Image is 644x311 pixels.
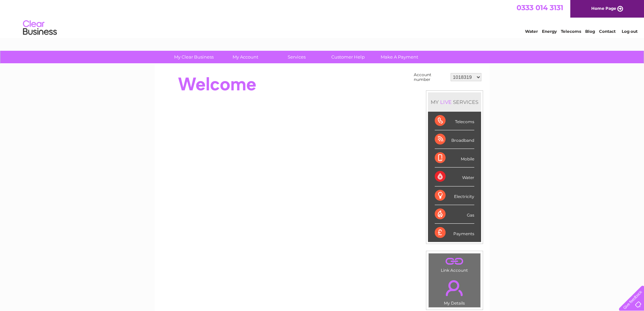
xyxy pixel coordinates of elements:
[430,276,479,300] a: .
[622,29,638,34] a: Log out
[435,112,474,130] div: Telecoms
[435,186,474,205] div: Electricity
[163,4,482,33] div: Clear Business is a trading name of Verastar Limited (registered in [GEOGRAPHIC_DATA] No. 3667643...
[517,3,563,12] a: 0333 014 3131
[599,29,616,34] a: Contact
[525,29,538,34] a: Water
[217,51,273,63] a: My Account
[269,51,325,63] a: Services
[542,29,557,34] a: Energy
[428,253,481,274] td: Link Account
[430,255,479,267] a: .
[428,92,481,112] div: MY SERVICES
[23,18,57,38] img: logo.png
[435,130,474,149] div: Broadband
[435,224,474,242] div: Payments
[166,51,222,63] a: My Clear Business
[435,168,474,186] div: Water
[412,71,449,84] td: Account number
[428,274,481,308] td: My Details
[320,51,376,63] a: Customer Help
[585,29,595,34] a: Blog
[561,29,581,34] a: Telecoms
[439,99,453,105] div: LIVE
[435,149,474,168] div: Mobile
[435,205,474,224] div: Gas
[372,51,427,63] a: Make A Payment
